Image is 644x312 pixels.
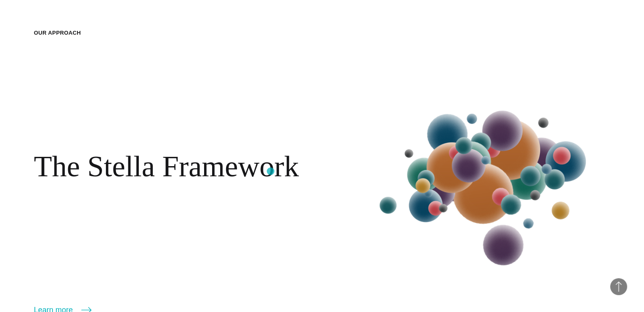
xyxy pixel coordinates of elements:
h2: The Stella Framework [34,149,299,184]
button: Back to Top [610,278,627,295]
div: Our Approach [34,29,610,37]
